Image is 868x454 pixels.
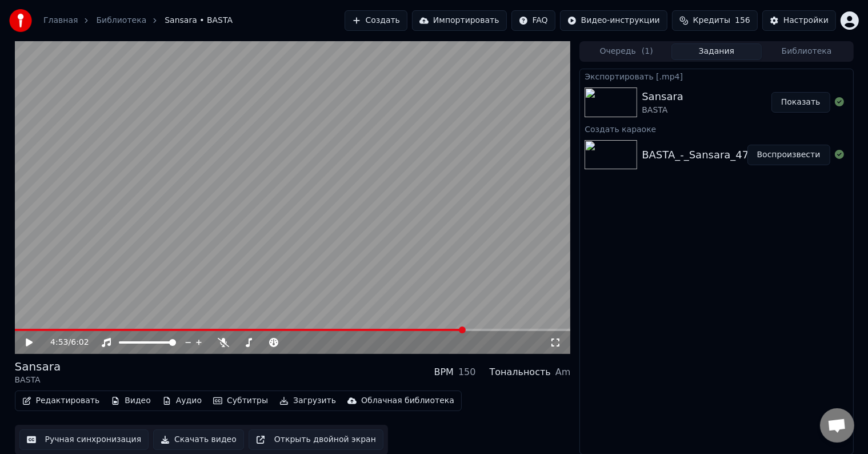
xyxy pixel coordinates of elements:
span: 156 [735,15,750,26]
button: Ручная синхронизация [19,429,149,450]
img: youka [9,9,32,32]
div: Sansara [642,89,683,105]
button: Очередь [581,43,671,60]
button: Библиотека [762,43,852,60]
div: BASTA_-_Sansara_47921115 [642,147,788,163]
a: Библиотека [96,15,146,26]
button: Показать [771,92,830,113]
div: Облачная библиотека [361,395,454,407]
button: Создать [345,10,407,31]
button: Видео-инструкции [560,10,667,31]
button: Субтитры [209,393,273,409]
button: Скачать видео [153,429,244,450]
button: Редактировать [18,393,105,409]
div: Am [555,365,571,379]
div: Создать караоке [580,122,853,136]
div: BPM [434,365,454,379]
button: FAQ [511,10,555,31]
div: BASTA [15,375,61,386]
button: Задания [671,43,762,60]
div: BASTA [642,105,683,116]
span: 4:53 [50,337,68,348]
div: Тональность [490,365,551,379]
span: 6:02 [71,337,89,348]
span: ( 1 ) [642,46,653,57]
button: Видео [106,393,155,409]
button: Импортировать [412,10,507,31]
button: Загрузить [275,393,341,409]
div: Sansara [15,359,61,375]
nav: breadcrumb [43,15,233,26]
button: Воспроизвести [747,145,830,165]
button: Настройки [762,10,836,31]
button: Кредиты156 [672,10,758,31]
span: Sansara • BASTA [165,15,233,26]
button: Аудио [158,393,206,409]
a: Главная [43,15,78,26]
div: / [50,337,78,348]
div: Экспортировать [.mp4] [580,69,853,83]
div: 150 [458,365,476,379]
button: Открыть двойной экран [249,429,383,450]
span: Кредиты [693,15,730,26]
div: Настройки [783,15,829,26]
div: Открытый чат [820,408,854,443]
